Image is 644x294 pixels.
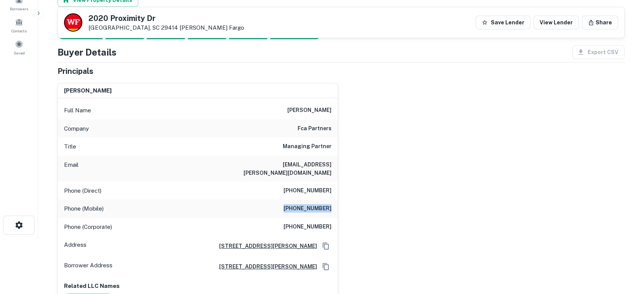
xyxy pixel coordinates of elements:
[146,28,191,39] div: Documents found, AI parsing details...
[287,106,332,115] h6: [PERSON_NAME]
[88,14,244,22] h5: 2020 Proximity Dr
[2,37,36,58] a: Saved
[179,24,244,31] a: [PERSON_NAME] Fargo
[64,281,332,291] p: Related LLC Names
[320,240,332,252] button: Copy Address
[187,28,232,39] div: Principals found, AI now looking for contact information...
[64,142,76,151] p: Title
[105,28,150,39] div: Your request is received and processing...
[240,160,332,177] h6: [EMAIL_ADDRESS][PERSON_NAME][DOMAIN_NAME]
[64,261,112,272] p: Borrower Address
[476,16,530,29] button: Save Lender
[298,124,332,133] h6: fca partners
[10,6,28,12] span: Borrowers
[64,124,89,133] p: Company
[14,50,25,56] span: Saved
[64,160,78,177] p: Email
[229,28,273,39] div: Principals found, still searching for contact information. This may take time...
[283,142,332,151] h6: Managing Partner
[284,186,332,195] h6: [PHONE_NUMBER]
[48,28,106,39] div: Sending borrower request to AI...
[270,28,330,39] div: AI fulfillment process complete.
[64,186,101,195] p: Phone (Direct)
[582,16,618,29] button: Share
[64,86,112,95] h6: [PERSON_NAME]
[58,45,117,59] h4: Buyer Details
[58,66,93,77] h5: Principals
[606,233,644,270] iframe: Chat Widget
[64,204,104,213] p: Phone (Mobile)
[11,28,27,34] span: Contacts
[88,24,244,31] p: [GEOGRAPHIC_DATA], SC 29414
[64,106,91,115] p: Full Name
[533,16,579,29] a: View Lender
[64,222,112,232] p: Phone (Corporate)
[213,262,317,271] a: [STREET_ADDRESS][PERSON_NAME]
[213,242,317,250] a: [STREET_ADDRESS][PERSON_NAME]
[320,261,332,272] button: Copy Address
[64,240,87,252] p: Address
[284,204,332,213] h6: [PHONE_NUMBER]
[2,15,36,35] a: Contacts
[284,222,332,232] h6: [PHONE_NUMBER]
